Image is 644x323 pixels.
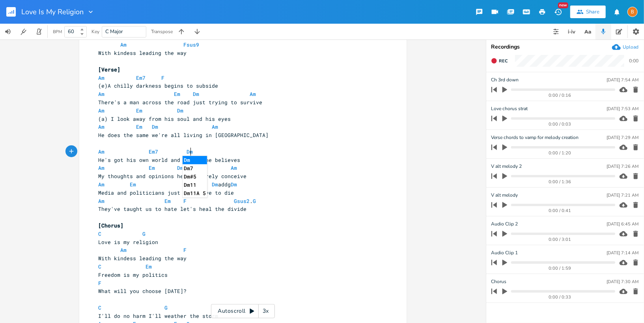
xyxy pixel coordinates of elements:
div: Share [586,8,599,15]
span: (e)A chilly darkness begins to subside [98,82,218,89]
span: V alt melody [491,192,518,199]
div: BPM [53,30,62,34]
div: Recordings [491,44,639,50]
span: [Verse] [98,66,120,73]
div: 0:00 / 1:36 [505,180,615,184]
div: [DATE] 7:14 AM [607,251,638,255]
span: He does the same we're all living in [GEOGRAPHIC_DATA] [98,131,269,139]
span: G [164,304,168,311]
span: My thoughts and opinions he can barely conceive [98,173,246,180]
span: Am [98,90,105,98]
span: [Chorus] [98,222,123,229]
div: [DATE] 7:53 AM [607,107,638,111]
div: 0:00 / 3:01 [505,237,615,242]
span: Rec [499,58,508,64]
span: Am [98,148,105,155]
span: Dm [193,90,199,98]
div: 0:00 / 0:03 [505,122,615,126]
div: [DATE] 7:26 AM [607,164,638,169]
span: Audio Clip 2 [491,220,518,228]
span: Dm [177,164,183,171]
div: Transpose [151,29,173,34]
span: Em [136,123,142,130]
span: With kindess leading the way [98,255,187,262]
span: F [98,280,101,287]
span: Em [130,181,136,188]
span: With kindess leading the way [98,49,187,56]
li: Dm#5 [183,173,207,181]
button: Upload [612,43,638,51]
span: Love chorus strat [491,105,528,113]
span: Em7 [136,74,146,81]
span: Am [120,41,127,48]
button: B [627,3,638,21]
span: Verse chords to vamp for melody creation [491,134,579,141]
span: F [183,246,187,254]
span: G [253,197,256,205]
span: Em [136,107,142,114]
span: Gsus2 [234,197,250,205]
div: [DATE] 6:45 AM [607,222,638,226]
span: There's a man across the road just trying to survive [98,99,262,106]
span: Dm [212,181,218,188]
span: Ch 3rd down [491,76,519,84]
div: 0:00 / 1:59 [505,266,615,270]
span: C [98,304,101,311]
div: 0:00 [629,58,638,63]
button: Rec [488,54,511,67]
div: 0:00 / 0:41 [505,208,615,213]
span: Am [98,197,105,205]
div: [DATE] 7:54 AM [607,78,638,82]
li: Dm11A 5 [183,189,207,197]
span: addg [98,181,237,188]
span: Love is my religion [98,238,158,246]
span: Fsus9 [183,41,199,48]
div: Autoscroll [211,304,275,318]
div: Upload [623,44,638,50]
span: Em [149,164,155,171]
span: What will you choose [DATE]? [98,287,187,295]
span: Am [98,74,105,81]
span: Am [98,123,105,130]
span: Love Is My Religion [21,8,84,15]
li: Dm [183,156,207,164]
div: Brian Lawley [627,7,638,17]
li: Dm11 [183,181,207,189]
span: Dm [187,148,193,155]
div: [DATE] 7:29 AM [607,135,638,140]
span: C [98,230,101,237]
div: 0:00 / 0:33 [505,295,615,299]
span: Am [98,107,105,114]
span: F [161,74,164,81]
span: Audio Clip 1 [491,249,518,257]
span: They've taught us to hate let's heal the divide [98,205,246,212]
button: Share [570,6,606,18]
span: C Major [105,28,123,35]
span: C [98,263,101,270]
div: [DATE] 7:30 AM [607,280,638,284]
span: Am [98,164,105,171]
span: Em [146,263,152,270]
span: (a) I look away from his soul and his eyes [98,115,231,122]
button: New [550,5,566,19]
span: Em7 [149,148,158,155]
div: New [558,2,568,8]
span: Dm [231,181,237,188]
span: Em [164,197,171,205]
span: Love is my religion [98,33,158,40]
span: Am [250,90,256,98]
span: He's got his own world and things he believes [98,156,240,163]
span: Em [174,90,180,98]
span: I'll do no harm I'll weather the storm [98,312,218,319]
div: [DATE] 7:21 AM [607,193,638,197]
span: Dm [152,123,158,130]
div: 0:00 / 1:20 [505,151,615,155]
li: Dm7 [183,164,207,173]
span: . [98,197,256,205]
span: Dm [177,107,183,114]
div: Key [91,29,99,34]
span: G [142,230,146,237]
span: Am [231,164,237,171]
div: 0:00 / 0:16 [505,93,615,98]
span: Am [98,181,105,188]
